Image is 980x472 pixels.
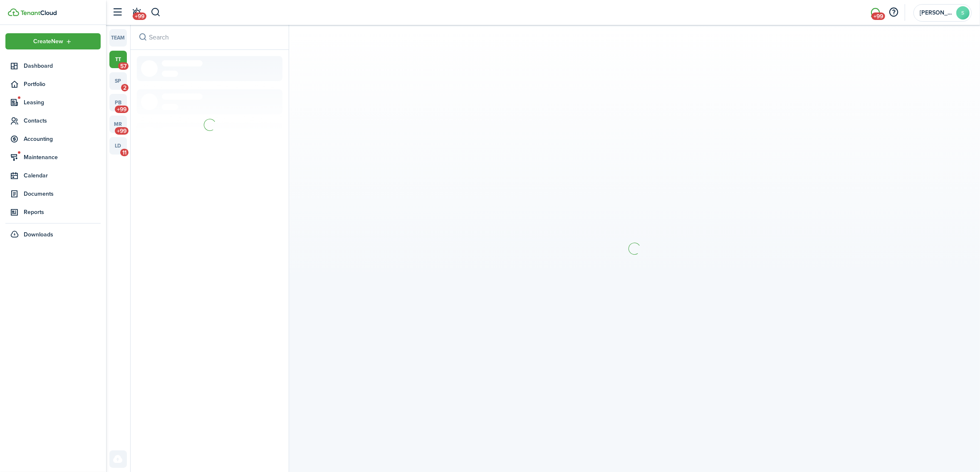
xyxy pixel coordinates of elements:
img: Loading [203,118,217,132]
img: TenantCloud [8,8,19,16]
span: Leasing [24,98,101,107]
span: +99 [115,127,129,135]
input: search [131,25,289,49]
button: Search [151,5,161,20]
a: team [109,29,127,47]
span: Documents [24,189,101,198]
span: Stephanie [920,10,953,16]
a: Reports [5,204,101,220]
span: Contacts [24,116,101,125]
avatar-text: S [956,6,970,20]
button: Open sidebar [110,5,126,20]
span: Create New [34,39,64,44]
span: Portfolio [24,80,101,88]
button: Open menu [5,33,101,49]
img: TenantCloud [20,10,57,15]
span: 2 [121,84,129,91]
span: 11 [120,149,129,156]
a: tt [109,51,127,68]
a: ld [109,137,127,155]
span: +99 [115,106,129,113]
a: mr [109,116,127,133]
img: Loading [627,241,642,256]
a: Notifications [129,2,145,23]
span: Accounting [24,135,101,143]
a: Dashboard [5,58,101,74]
button: Search [137,32,149,43]
button: Open resource center [887,5,901,20]
span: Dashboard [24,61,101,70]
a: pb [109,94,127,111]
span: Reports [24,208,101,216]
a: sp [109,72,127,90]
span: Downloads [24,230,53,239]
span: +99 [133,12,146,20]
span: Calendar [24,171,101,180]
span: 57 [118,62,129,70]
span: Maintenance [24,153,101,162]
